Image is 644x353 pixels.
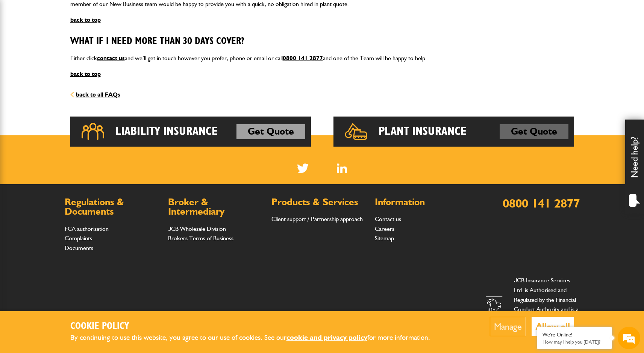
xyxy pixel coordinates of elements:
p: By continuing to use this website, you agree to our use of cookies. See our for more information. [70,332,442,344]
a: Documents [65,244,93,251]
a: Complaints [65,235,92,242]
a: Get Quote [500,124,568,139]
button: Allow all [532,317,574,336]
a: 0800 141 2877 [283,55,323,62]
a: back to top [70,70,101,77]
p: Either click and we’ll get in touch however you prefer, phone or email or call and one of the Tea... [70,53,574,63]
div: We're Online! [542,332,606,338]
a: contact us [97,55,125,62]
a: JCB Wholesale Division [168,225,226,232]
h2: Cookie Policy [70,321,442,332]
p: How may I help you today? [542,339,606,345]
h2: Information [375,197,471,207]
div: Need help? [625,120,644,214]
a: 0800 141 2877 [503,196,580,211]
a: Brokers Terms of Business [168,235,233,242]
a: Contact us [375,215,401,223]
a: cookie and privacy policy [286,333,367,342]
button: Manage [490,317,526,336]
a: Careers [375,225,394,232]
a: Client support / Partnership approach [271,215,363,223]
h2: Regulations & Documents [65,197,161,217]
a: Sitemap [375,235,394,242]
a: LinkedIn [337,164,347,173]
a: Get Quote [236,124,305,139]
a: FCA authorisation [65,225,109,232]
h3: What if I need more than 30 Days cover? [70,36,574,47]
a: back to all FAQs [70,91,120,98]
img: Linked In [337,164,347,173]
img: Twitter [297,164,309,173]
h2: Liability Insurance [115,124,218,139]
h2: Products & Services [271,197,367,207]
p: JCB Insurance Services Ltd. is Authorised and Regulated by the Financial Conduct Authority and is... [514,276,580,343]
h2: Plant Insurance [379,124,467,139]
h2: Broker & Intermediary [168,197,264,217]
a: back to top [70,16,101,23]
